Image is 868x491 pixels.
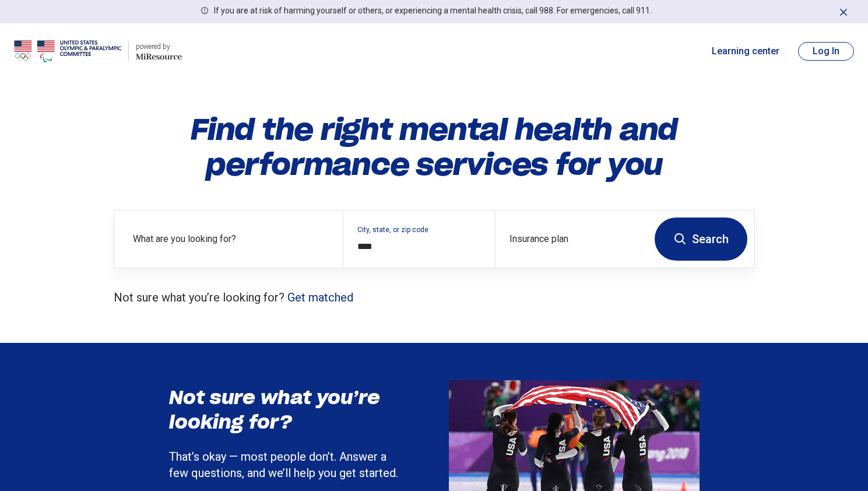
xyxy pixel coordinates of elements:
button: Dismiss [838,5,849,19]
h3: Not sure what you’re looking for? [169,385,402,434]
label: What are you looking for? [133,232,329,246]
button: Search [655,218,747,261]
p: That’s okay — most people don’t. Answer a few questions, and we’ll help you get started. [169,448,402,481]
div: powered by [136,41,182,52]
p: Not sure what you’re looking for? [114,289,755,306]
a: Get matched [287,290,353,304]
a: USOPCpowered by [14,37,182,65]
button: Log In [798,42,854,61]
img: USOPC [14,37,121,65]
a: Learning center [712,44,779,58]
h1: Find the right mental health and performance services for you [114,112,755,182]
p: If you are at risk of harming yourself or others, or experiencing a mental health crisis, call 98... [214,5,652,17]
